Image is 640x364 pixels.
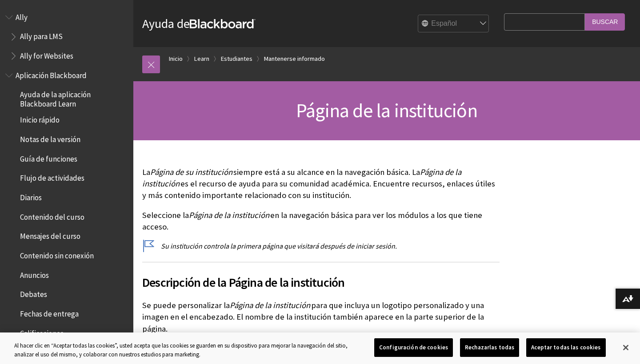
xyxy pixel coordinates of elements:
span: Flujo de actividades [20,171,84,183]
span: Ayuda de la aplicación Blackboard Learn [20,87,127,108]
span: Página de su institución [150,167,232,177]
span: Debates [20,287,47,299]
span: Contenido sin conexión [20,248,94,260]
p: Se puede personalizar la para que incluya un logotipo personalizado y una imagen en el encabezado... [142,300,500,335]
select: Site Language Selector [418,15,489,33]
a: Mantenerse informado [264,53,325,64]
span: Notas de la versión [20,132,80,144]
span: Anuncios [20,268,49,280]
h2: Descripción de la Página de la institución [142,262,500,292]
span: Fechas de entrega [20,306,79,318]
span: Mensajes del curso [20,229,80,241]
p: Su institución controla la primera página que visitará después de iniciar sesión. [142,241,500,251]
span: Ally [16,10,28,22]
button: Cerrar [616,338,636,357]
span: Aplicación Blackboard [16,68,87,80]
p: La siempre está a su alcance en la navegación básica. La es el recurso de ayuda para su comunidad... [142,166,500,202]
span: Página de la institución [296,98,477,123]
span: Página de la institución [230,300,310,310]
span: Inicio rápido [20,113,60,125]
span: Diarios [20,190,42,202]
span: Ally for Websites [20,48,73,60]
p: Seleccione la en la navegación básica para ver los módulos a los que tiene acceso. [142,210,500,233]
nav: Book outline for Anthology Ally Help [5,10,128,63]
span: Contenido del curso [20,210,84,222]
span: Calificaciones [20,326,64,338]
strong: Blackboard [190,19,256,28]
button: Configuración de cookies [374,338,453,357]
button: Rechazarlas todas [460,338,519,357]
span: Guía de funciones [20,151,77,163]
span: Ally para LMS [20,29,63,41]
button: Aceptar todas las cookies [526,338,605,357]
span: Página de la institución [189,210,269,220]
div: Al hacer clic en “Aceptar todas las cookies”, usted acepta que las cookies se guarden en su dispo... [14,341,352,359]
a: Estudiantes [221,53,252,64]
a: Learn [194,53,209,64]
input: Buscar [585,13,625,31]
a: Inicio [169,53,183,64]
a: Ayuda deBlackboard [142,16,256,32]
